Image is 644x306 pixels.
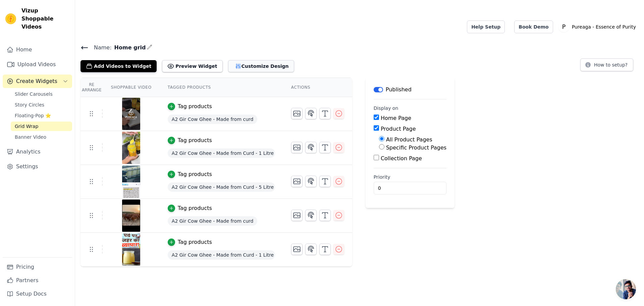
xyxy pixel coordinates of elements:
label: Product Page [381,126,416,132]
span: Floating-Pop ⭐ [15,112,51,119]
span: A2 Gir Cow Ghee - Made from Curd - 1 Litre [168,250,275,260]
span: Story Circles [15,101,44,108]
a: Analytics [3,145,72,159]
button: Preview Widget [162,60,222,72]
span: Create Widgets [16,77,57,85]
p: Pureaga - Essence of Purity [569,21,639,33]
th: Actions [283,78,352,97]
button: Change Thumbnail [291,108,303,119]
button: Change Thumbnail [291,176,303,187]
img: vizup-images-ccec.png [122,98,141,130]
span: Banner Video [15,134,46,140]
div: Tag products [178,136,212,144]
button: Tag products [168,204,212,212]
label: Collection Page [381,155,422,162]
span: Home grid [112,44,146,52]
label: Home Page [381,115,411,121]
a: Settings [3,160,72,173]
a: Pricing [3,260,72,274]
a: Floating-Pop ⭐ [11,111,72,120]
button: Change Thumbnail [291,244,303,255]
text: P [562,24,566,30]
label: Priority [374,174,446,180]
div: Tag products [178,170,212,178]
p: Published [386,86,412,94]
span: Slider Carousels [15,91,53,97]
a: Banner Video [11,132,72,142]
span: Vizup Shoppable Videos [21,7,69,31]
div: Tag products [178,102,212,111]
a: Setup Docs [3,287,72,301]
img: vizup-images-1f34.png [122,166,141,198]
button: Customize Design [228,60,294,72]
a: Story Circles [11,100,72,110]
button: Add Videos to Widget [80,60,157,72]
legend: Display on [374,105,398,112]
th: Shoppable Video [103,78,159,97]
button: Change Thumbnail [291,210,303,221]
span: A2 Gir Cow Ghee - Made from curd [168,115,258,124]
a: Book Demo [514,20,553,33]
img: Vizup [5,13,16,24]
div: Tag products [178,238,212,246]
div: Edit Name [147,43,152,52]
span: A2 Gir Cow Ghee - Made from curd [168,216,258,226]
span: A2 Gir Cow Ghee - Made from Curd - 5 Litre [168,182,275,192]
img: vizup-images-dbb7.png [122,233,141,266]
button: Tag products [168,238,212,246]
label: Specific Product Pages [386,144,446,151]
button: Tag products [168,170,212,178]
a: Grid Wrap [11,122,72,131]
button: Create Widgets [3,75,72,88]
button: Change Thumbnail [291,142,303,153]
button: Tag products [168,102,212,111]
th: Re Arrange [80,78,103,97]
a: Upload Videos [3,58,72,71]
div: Open chat [616,279,636,299]
a: Partners [3,274,72,287]
span: A2 Gir Cow Ghee - Made from Curd - 1 Litre [168,148,275,158]
span: Grid Wrap [15,123,38,130]
label: All Product Pages [386,136,432,143]
a: Home [3,43,72,56]
a: Help Setup [467,20,505,33]
a: How to setup? [580,63,633,70]
a: Slider Carousels [11,89,72,99]
img: vizup-images-4ec1.png [122,132,141,164]
button: Tag products [168,136,212,144]
img: vizup-images-5fe5.png [122,200,141,232]
div: Tag products [178,204,212,212]
button: P Pureaga - Essence of Purity [558,21,639,33]
button: How to setup? [580,58,633,71]
span: Name: [89,44,112,52]
th: Tagged Products [160,78,283,97]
